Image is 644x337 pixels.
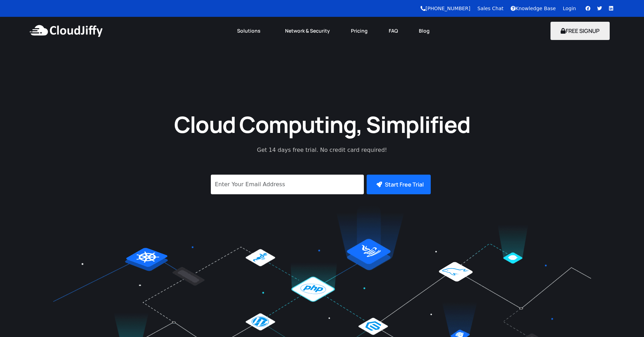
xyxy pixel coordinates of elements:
[227,23,275,39] a: Solutions
[378,23,408,39] a: FAQ
[511,6,556,11] a: Knowledge Base
[408,23,440,39] a: Blog
[550,22,610,40] button: FREE SIGNUP
[563,6,576,11] a: Login
[211,175,364,194] input: Enter Your Email Address
[550,27,610,35] a: FREE SIGNUP
[477,6,503,11] a: Sales Chat
[275,23,340,39] a: Network & Security
[421,6,470,11] a: [PHONE_NUMBER]
[367,175,431,194] button: Start Free Trial
[340,23,378,39] a: Pricing
[165,110,480,139] h1: Cloud Computing, Simplified
[226,146,418,154] p: Get 14 days free trial. No credit card required!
